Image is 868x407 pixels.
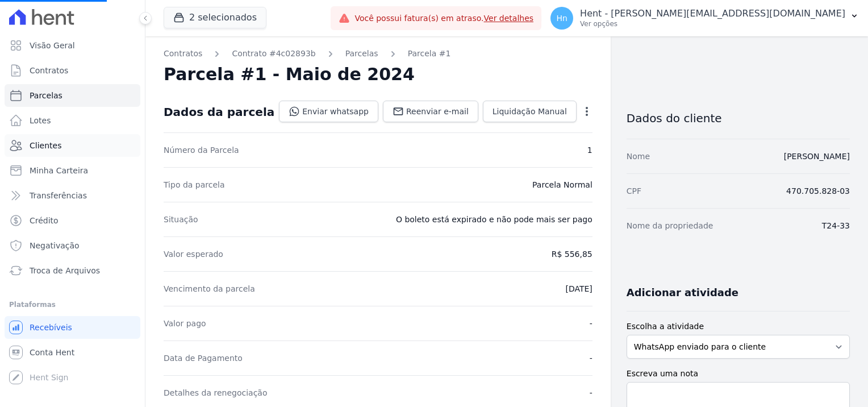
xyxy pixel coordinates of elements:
a: Crédito [5,209,140,232]
button: Hn Hent - [PERSON_NAME][EMAIL_ADDRESS][DOMAIN_NAME] Ver opções [541,2,868,34]
a: Parcelas [345,48,378,60]
span: Clientes [30,140,61,151]
span: Minha Carteira [30,165,88,176]
div: Plataformas [9,298,136,312]
a: Contratos [5,59,140,82]
dt: Nome [627,151,650,162]
label: Escreva uma nota [627,368,850,380]
dt: Detalhes da renegociação [164,387,268,398]
p: Ver opções [580,19,845,28]
span: Parcelas [30,90,62,101]
span: Reenviar e-mail [406,106,469,117]
dt: Tipo da parcela [164,179,225,190]
dt: Situação [164,214,198,225]
a: Negativação [5,234,140,257]
a: Lotes [5,109,140,132]
a: Visão Geral [5,34,140,57]
dt: Nome da propriedade [627,220,713,231]
dt: Valor pago [164,318,206,329]
span: Visão Geral [30,40,75,51]
span: Recebíveis [30,322,72,333]
span: Transferências [30,190,87,201]
a: Conta Hent [5,341,140,364]
a: Minha Carteira [5,159,140,182]
a: Parcela #1 [408,48,451,60]
a: Clientes [5,134,140,157]
nav: Breadcrumb [164,48,592,60]
dd: Parcela Normal [532,179,592,190]
a: Transferências [5,184,140,207]
span: Contratos [30,65,68,76]
dd: [DATE] [565,283,592,294]
div: Dados da parcela [164,105,274,119]
dt: Vencimento da parcela [164,283,255,294]
p: Hent - [PERSON_NAME][EMAIL_ADDRESS][DOMAIN_NAME] [580,8,845,19]
a: Ver detalhes [484,14,534,23]
a: Recebíveis [5,316,140,339]
dt: Data de Pagamento [164,352,243,364]
a: Liquidação Manual [483,101,577,122]
span: Negativação [30,240,80,251]
dd: 1 [587,144,592,156]
a: Contratos [164,48,202,60]
h2: Parcela #1 - Maio de 2024 [164,64,415,85]
span: Crédito [30,215,59,226]
h3: Dados do cliente [627,111,850,125]
dt: Valor esperado [164,248,223,260]
a: Parcelas [5,84,140,107]
span: Lotes [30,115,51,126]
a: Enviar whatsapp [279,101,378,122]
dd: - [590,352,592,364]
dd: - [590,318,592,329]
button: 2 selecionados [164,7,266,28]
label: Escolha a atividade [627,321,850,333]
span: Hn [556,14,567,22]
span: Você possui fatura(s) em atraso. [354,13,533,24]
span: Conta Hent [30,347,74,358]
dt: CPF [627,185,641,197]
a: Troca de Arquivos [5,259,140,282]
dd: 470.705.828-03 [786,185,850,197]
dd: T24-33 [822,220,850,231]
a: Reenviar e-mail [383,101,478,122]
a: [PERSON_NAME] [784,152,850,161]
dd: O boleto está expirado e não pode mais ser pago [396,214,592,225]
dd: - [590,387,592,398]
dt: Número da Parcela [164,144,239,156]
span: Liquidação Manual [493,106,567,117]
span: Troca de Arquivos [30,265,100,276]
dd: R$ 556,85 [552,248,592,260]
h3: Adicionar atividade [627,286,738,300]
a: Contrato #4c02893b [232,48,315,60]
